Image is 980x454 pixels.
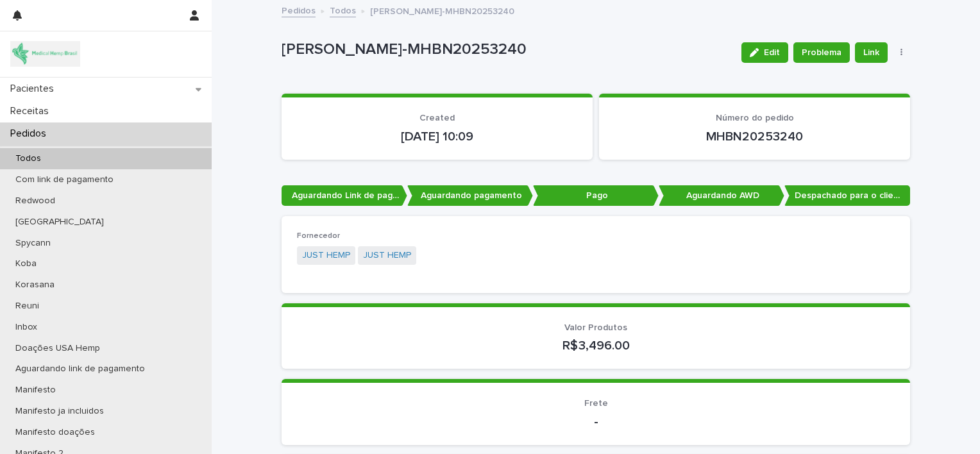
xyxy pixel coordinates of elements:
[863,46,879,59] span: Link
[793,42,850,63] button: Problema
[802,46,841,59] span: Problema
[370,3,514,17] p: [PERSON_NAME]-MHBN20253240
[5,280,65,290] p: Korasana
[716,113,794,122] span: Número do pedido
[5,105,59,117] p: Receitas
[363,249,411,262] a: JUST HEMP
[297,129,577,144] p: [DATE] 10:09
[5,301,49,312] p: Reuni
[741,42,788,63] button: Edit
[5,196,65,206] p: Redwood
[407,185,533,206] p: Aguardando pagamento
[584,399,608,408] span: Frete
[282,185,407,206] p: Aguardando Link de pagamento
[5,153,51,164] p: Todos
[764,48,780,57] span: Edit
[5,406,114,417] p: Manifesto ja incluidos
[784,185,910,206] p: Despachado para o cliente
[5,83,64,95] p: Pacientes
[297,232,340,240] span: Fornecedor
[855,42,888,63] button: Link
[282,3,316,17] a: Pedidos
[297,338,895,353] p: R$ 3,496.00
[5,385,66,396] p: Manifesto
[5,217,114,228] p: [GEOGRAPHIC_DATA]
[533,185,659,206] p: Pago
[5,427,105,438] p: Manifesto doações
[564,323,627,332] span: Valor Produtos
[5,322,47,333] p: Inbox
[5,128,56,140] p: Pedidos
[5,258,47,269] p: Koba
[5,238,61,249] p: Spycann
[297,414,895,430] p: -
[419,113,455,122] span: Created
[10,41,80,67] img: 4SJayOo8RSQX0lnsmxob
[330,3,356,17] a: Todos
[5,364,155,374] p: Aguardando link de pagamento
[282,40,731,59] p: [PERSON_NAME]-MHBN20253240
[614,129,895,144] p: MHBN20253240
[659,185,784,206] p: Aguardando AWD
[5,343,110,354] p: Doações USA Hemp
[302,249,350,262] a: JUST HEMP
[5,174,124,185] p: Com link de pagamento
